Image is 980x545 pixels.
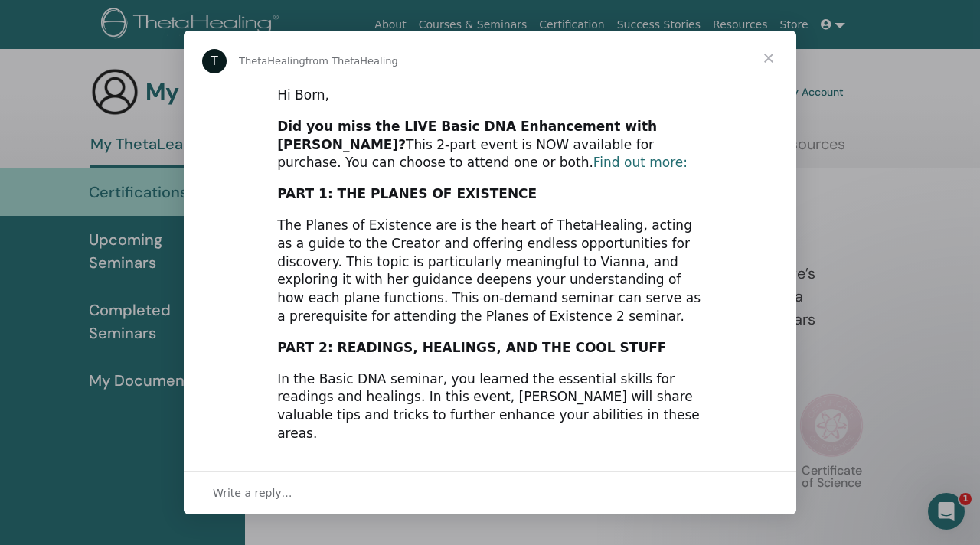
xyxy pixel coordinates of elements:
div: The Planes of Existence are is the heart of ThetaHealing, acting as a guide to the Creator and of... [277,217,703,326]
div: Open conversation and reply [184,471,796,514]
b: PART 1: THE PLANES OF EXISTENCE [277,186,537,201]
span: Close [741,31,796,86]
a: GET ACCESS NOW [277,457,396,472]
div: This 2-part event is NOW available for purchase. You can choose to attend one or both. [277,118,703,172]
span: from ThetaHealing [305,55,398,67]
span: Write a reply… [213,483,292,503]
a: Find out more: [593,155,688,170]
div: Profile image for ThetaHealing [202,49,227,73]
b: Did you miss the LIVE Basic DNA Enhancement with [PERSON_NAME]? [277,119,657,152]
b: PART 2: READINGS, HEALINGS, AND THE COOL STUFF [277,340,666,355]
span: ThetaHealing [239,55,305,67]
div: Hi Born, [277,86,703,105]
div: In the Basic DNA seminar, you learned the essential skills for readings and healings. In this eve... [277,370,703,443]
